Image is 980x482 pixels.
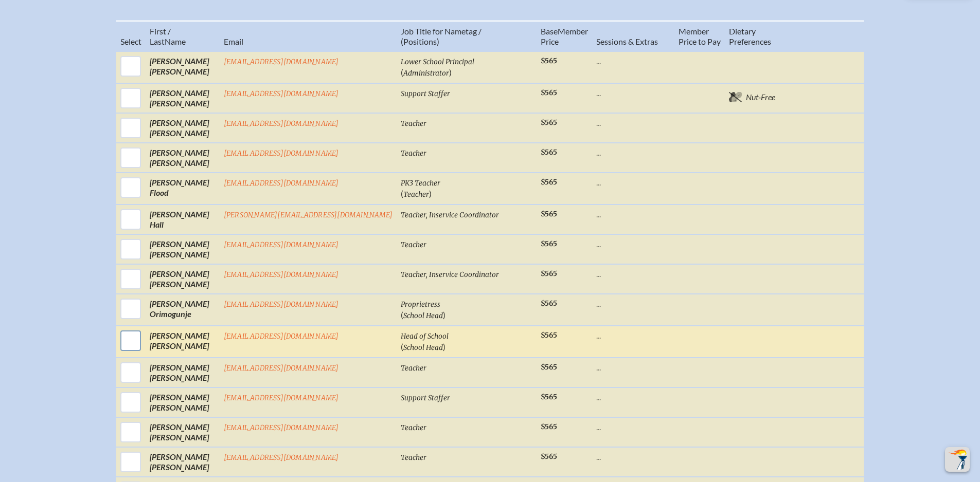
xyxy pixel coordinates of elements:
[397,21,537,51] th: Job Title for Nametag / (Positions)
[596,452,670,462] p: ...
[596,209,670,219] p: ...
[224,300,339,309] a: [EMAIL_ADDRESS][DOMAIN_NAME]
[449,67,452,77] span: )
[224,211,393,219] a: [PERSON_NAME][EMAIL_ADDRESS][DOMAIN_NAME]
[401,332,449,341] span: Head of School
[541,210,557,218] span: $565
[401,58,474,66] span: Lower School Principal
[224,453,339,462] a: [EMAIL_ADDRESS][DOMAIN_NAME]
[401,119,426,128] span: Teacher
[746,92,775,102] span: Nut-Free
[541,148,557,157] span: $565
[401,179,440,188] span: PK3 Teacher
[725,21,806,51] th: Diet
[146,447,220,477] td: [PERSON_NAME] [PERSON_NAME]
[146,326,220,358] td: [PERSON_NAME] [PERSON_NAME]
[592,21,674,51] th: Sessions & Extras
[596,118,670,128] p: ...
[146,264,220,294] td: [PERSON_NAME] [PERSON_NAME]
[401,67,403,77] span: (
[596,88,670,98] p: ...
[401,423,426,432] span: Teacher
[541,178,557,187] span: $565
[401,149,426,158] span: Teacher
[429,189,432,198] span: )
[150,36,165,46] span: Last
[150,26,171,36] span: First /
[596,147,670,158] p: ...
[541,26,558,36] span: Base
[401,189,403,198] span: (
[541,239,557,248] span: $565
[537,21,592,51] th: Memb
[146,113,220,143] td: [PERSON_NAME] [PERSON_NAME]
[401,211,499,219] span: Teacher, Inservice Coordinator
[581,26,588,36] span: er
[945,447,970,472] button: Scroll Top
[541,88,557,97] span: $565
[401,300,440,309] span: Proprietress
[403,311,443,320] span: School Head
[401,342,403,351] span: (
[224,423,339,432] a: [EMAIL_ADDRESS][DOMAIN_NAME]
[146,294,220,326] td: [PERSON_NAME] Orimogunje
[541,118,557,127] span: $565
[541,331,557,340] span: $565
[541,57,557,65] span: $565
[596,56,670,66] p: ...
[224,89,339,98] a: [EMAIL_ADDRESS][DOMAIN_NAME]
[146,417,220,447] td: [PERSON_NAME] [PERSON_NAME]
[596,299,670,309] p: ...
[224,58,339,66] a: [EMAIL_ADDRESS][DOMAIN_NAME]
[146,143,220,173] td: [PERSON_NAME] [PERSON_NAME]
[541,269,557,278] span: $565
[146,387,220,417] td: [PERSON_NAME] [PERSON_NAME]
[596,422,670,432] p: ...
[596,177,670,188] p: ...
[220,21,397,51] th: Email
[541,422,557,431] span: $565
[596,269,670,279] p: ...
[401,310,403,320] span: (
[541,452,557,461] span: $565
[146,83,220,113] td: [PERSON_NAME] [PERSON_NAME]
[224,119,339,128] a: [EMAIL_ADDRESS][DOMAIN_NAME]
[541,393,557,401] span: $565
[403,190,429,199] span: Teacher
[401,270,499,279] span: Teacher, Inservice Coordinator
[443,310,446,320] span: )
[224,332,339,341] a: [EMAIL_ADDRESS][DOMAIN_NAME]
[541,363,557,372] span: $565
[443,342,446,351] span: )
[947,449,968,470] img: To the top
[596,392,670,402] p: ...
[401,394,450,402] span: Support Staffer
[403,69,449,78] span: Administrator
[401,89,450,98] span: Support Staffer
[224,149,339,158] a: [EMAIL_ADDRESS][DOMAIN_NAME]
[146,358,220,387] td: [PERSON_NAME] [PERSON_NAME]
[224,179,339,188] a: [EMAIL_ADDRESS][DOMAIN_NAME]
[541,299,557,308] span: $565
[596,330,670,341] p: ...
[674,21,725,51] th: Member Price to Pay
[224,270,339,279] a: [EMAIL_ADDRESS][DOMAIN_NAME]
[596,239,670,249] p: ...
[146,173,220,205] td: [PERSON_NAME] Flood
[596,362,670,373] p: ...
[729,26,771,46] span: ary Preferences
[401,240,426,249] span: Teacher
[401,364,426,373] span: Teacher
[541,36,559,46] span: Price
[146,51,220,83] td: [PERSON_NAME] [PERSON_NAME]
[224,364,339,373] a: [EMAIL_ADDRESS][DOMAIN_NAME]
[224,394,339,402] a: [EMAIL_ADDRESS][DOMAIN_NAME]
[146,21,220,51] th: Name
[146,205,220,234] td: [PERSON_NAME] Hall
[120,36,141,46] span: Select
[224,240,339,249] a: [EMAIL_ADDRESS][DOMAIN_NAME]
[401,453,426,462] span: Teacher
[403,343,443,352] span: School Head
[146,234,220,264] td: [PERSON_NAME] [PERSON_NAME]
